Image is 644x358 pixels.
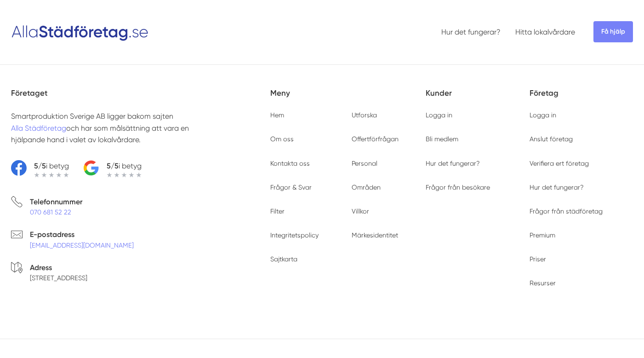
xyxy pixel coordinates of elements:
[530,208,603,215] a: Frågor från städföretag
[107,160,142,172] p: i betyg
[270,255,297,263] a: Sajtkarta
[352,111,377,119] a: Utforska
[30,208,71,216] a: 070 681 52 22
[270,208,285,215] a: Filter
[270,184,312,191] a: Frågor & Svar
[270,111,284,119] a: Hem
[30,229,134,240] p: E-postadress
[530,87,633,110] h5: Företag
[11,124,66,133] a: Alla Städföretag
[11,196,23,208] svg: Telefon
[352,160,377,167] a: Personal
[530,135,573,143] a: Anslut företag
[30,196,82,208] p: Telefonnummer
[11,110,217,145] p: Smartproduktion Sverige AB ligger bakom sajten och har som målsättning att vara en hjälpande hand...
[426,111,452,119] a: Logga in
[30,262,87,273] p: Adress
[30,242,134,249] a: [EMAIL_ADDRESS][DOMAIN_NAME]
[34,160,69,172] p: i betyg
[426,160,480,167] a: Hur det fungerar?
[426,135,458,143] a: Bli medlem
[530,184,584,191] a: Hur det fungerar?
[270,87,426,110] h5: Meny
[352,184,381,191] a: Områden
[352,135,399,143] a: Offertförfrågan
[11,160,69,177] a: 5/5i betyg
[30,273,87,283] p: [STREET_ADDRESS]
[34,162,46,170] strong: 5/5
[426,87,530,110] h5: Kunder
[530,279,556,287] a: Resurser
[270,160,310,167] a: Kontakta oss
[352,208,369,215] a: Villkor
[515,28,575,36] a: Hitta lokalvårdare
[441,28,501,36] a: Hur det fungerar?
[426,184,490,191] a: Frågor från besökare
[530,255,546,263] a: Priser
[593,21,633,42] span: Få hjälp
[270,231,319,239] a: Integritetspolicy
[84,160,142,177] a: 5/5i betyg
[530,231,555,239] a: Premium
[270,135,294,143] a: Om oss
[11,87,270,110] h5: Företaget
[530,111,556,119] a: Logga in
[352,231,398,239] a: Märkesidentitet
[11,22,149,42] img: Logotyp Alla Städföretag
[530,160,589,167] a: Verifiera ert företag
[107,162,119,170] strong: 5/5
